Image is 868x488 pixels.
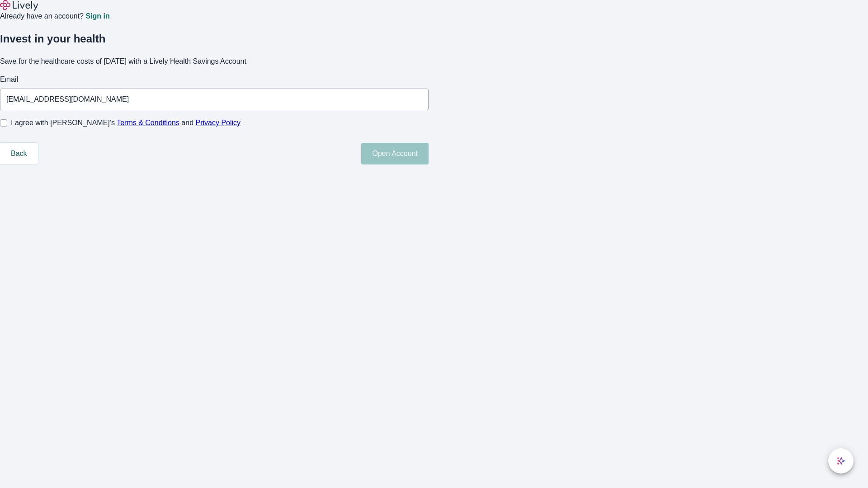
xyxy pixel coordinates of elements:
a: Privacy Policy [196,119,241,127]
button: chat [828,448,854,474]
a: Terms & Conditions [117,119,179,127]
svg: Lively AI Assistant [836,456,845,465]
span: I agree with [PERSON_NAME]’s and [11,117,241,128]
a: Sign in [85,13,109,20]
